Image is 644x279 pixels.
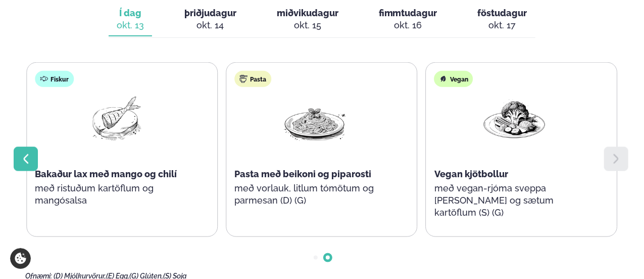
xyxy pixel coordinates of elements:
span: fimmtudagur [379,8,437,18]
span: Vegan kjötbollur [434,169,508,179]
div: okt. 17 [478,19,527,31]
div: okt. 16 [379,19,437,31]
p: með vorlauk, litlum tómötum og parmesan (D) (G) [234,182,395,207]
span: Í dag [117,7,144,19]
button: Í dag okt. 13 [109,3,152,36]
div: Vegan [434,71,473,87]
div: Fiskur [35,71,74,87]
button: miðvikudagur okt. 15 [269,3,346,36]
img: Vegan.svg [439,75,448,83]
div: Pasta [234,71,271,87]
span: Bakaður lax með mango og chilí [35,169,177,179]
img: fish.svg [40,75,48,83]
span: miðvikudagur [277,8,338,18]
div: okt. 13 [117,19,144,31]
button: þriðjudagur okt. 14 [176,3,244,36]
button: fimmtudagur okt. 16 [371,3,445,36]
img: Vegan.png [482,95,547,142]
span: Go to slide 2 [326,256,330,260]
span: þriðjudagur [184,8,236,18]
img: Spagetti.png [282,95,347,142]
button: föstudagur okt. 17 [470,3,535,36]
div: okt. 14 [184,19,236,31]
p: með vegan-rjóma sveppa [PERSON_NAME] og sætum kartöflum (S) (G) [434,182,595,219]
span: Go to slide 1 [314,256,318,260]
img: pasta.svg [239,75,247,83]
img: Fish.png [83,95,147,142]
a: Cookie settings [10,248,31,269]
div: okt. 15 [277,19,338,31]
p: með ristuðum kartöflum og mangósalsa [35,182,195,207]
span: Pasta með beikoni og piparosti [234,169,371,179]
span: föstudagur [478,8,527,18]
